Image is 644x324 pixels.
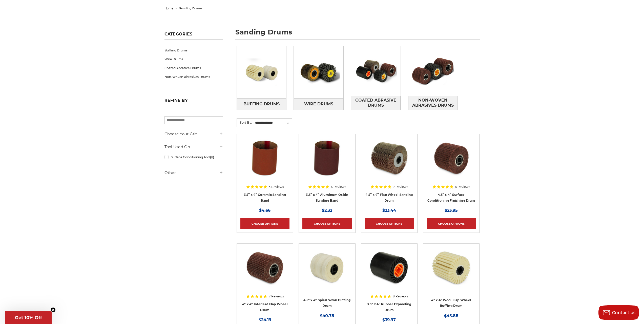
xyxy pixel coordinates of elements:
[369,247,409,288] img: 3.5 inch rubber expanding drum for sanding belt
[427,218,476,229] a: Choose Options
[306,193,348,202] a: 3.5” x 4” Aluminum Oxide Sanding Band
[164,170,223,176] h5: Other
[382,317,396,322] span: $39.97
[179,7,202,10] span: sanding drums
[164,144,223,150] h5: Tool Used On
[254,119,292,127] select: Sort By:
[365,193,413,202] a: 4.5” x 4” Flap Wheel Sanding Drum
[259,317,271,322] span: $24.19
[408,54,458,89] img: Non-Woven Abrasives Drums
[320,313,334,318] span: $40.78
[294,98,343,110] a: Wire Drums
[269,295,284,298] span: 7 Reviews
[431,138,471,178] img: 4.5 Inch Surface Conditioning Finishing Drum
[427,193,475,202] a: 4.5” x 4” Surface Conditioning Finishing Drum
[302,138,351,187] a: 3.5x4 inch sanding band for expanding rubber drum
[51,307,56,312] button: Close teaser
[244,193,286,202] a: 3.5” x 4” Ceramic Sanding Band
[302,218,351,229] a: Choose Options
[365,247,414,296] a: 3.5 inch rubber expanding drum for sanding belt
[237,98,286,110] a: Buffing Drums
[164,64,223,72] a: Coated Abrasive Drums
[367,302,411,312] a: 3.5” x 4” Rubber Expanding Drum
[237,55,286,90] img: Buffing Drums
[269,185,284,188] span: 5 Reviews
[427,138,476,187] a: 4.5 Inch Surface Conditioning Finishing Drum
[408,96,458,110] span: Non-Woven Abrasives Drums
[164,98,223,106] h5: Refine by
[164,46,223,55] a: Buffing Drums
[210,155,214,159] span: (11)
[322,208,332,213] span: $2.32
[237,119,252,126] label: Sort By:
[351,96,401,110] a: Coated Abrasive Drums
[240,218,289,229] a: Choose Options
[408,96,458,110] a: Non-Woven Abrasives Drums
[365,138,414,187] a: 4.5 inch x 4 inch flap wheel sanding drum
[598,305,639,320] button: Contact us
[259,208,271,213] span: $4.66
[455,185,470,188] span: 6 Reviews
[393,185,408,188] span: 7 Reviews
[240,247,289,296] a: 4 inch interleaf flap wheel drum
[243,100,280,108] span: Buffing Drums
[307,247,347,288] img: 4.5 Inch Muslin Spiral Sewn Buffing Drum
[351,96,400,110] span: Coated Abrasive Drums
[164,153,223,162] a: Surface Conditioning Tool
[240,138,289,187] a: 3.5x4 inch ceramic sanding band for expanding rubber drum
[303,298,350,308] a: 4.5” x 4” Spiral Sewn Buffing Drum
[245,247,285,288] img: 4 inch interleaf flap wheel drum
[164,72,223,81] a: Non-Woven Abrasives Drums
[15,315,42,320] span: Get 10% Off
[164,131,223,137] h5: Choose Your Grit
[427,247,476,296] a: 4 inch buffing and polishing drum
[164,55,223,64] a: Wire Drums
[365,218,414,229] a: Choose Options
[164,32,223,40] h5: Categories
[164,7,173,10] a: home
[351,54,401,89] img: Coated Abrasive Drums
[431,298,471,308] a: 4” x 4” Wool Flap Wheel Buffing Drum
[245,138,285,178] img: 3.5x4 inch ceramic sanding band for expanding rubber drum
[331,185,346,188] span: 4 Reviews
[382,208,396,213] span: $23.44
[393,295,408,298] span: 8 Reviews
[242,302,288,312] a: 4” x 4” Interleaf Flap Wheel Drum
[5,311,52,324] div: Get 10% OffClose teaser
[304,100,333,108] span: Wire Drums
[431,247,471,288] img: 4 inch buffing and polishing drum
[369,138,409,178] img: 4.5 inch x 4 inch flap wheel sanding drum
[445,208,458,213] span: $23.95
[294,48,343,97] img: Wire Drums
[612,310,636,315] span: Contact us
[444,313,459,318] span: $45.88
[235,29,480,40] h1: sanding drums
[307,138,347,178] img: 3.5x4 inch sanding band for expanding rubber drum
[302,247,351,296] a: 4.5 Inch Muslin Spiral Sewn Buffing Drum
